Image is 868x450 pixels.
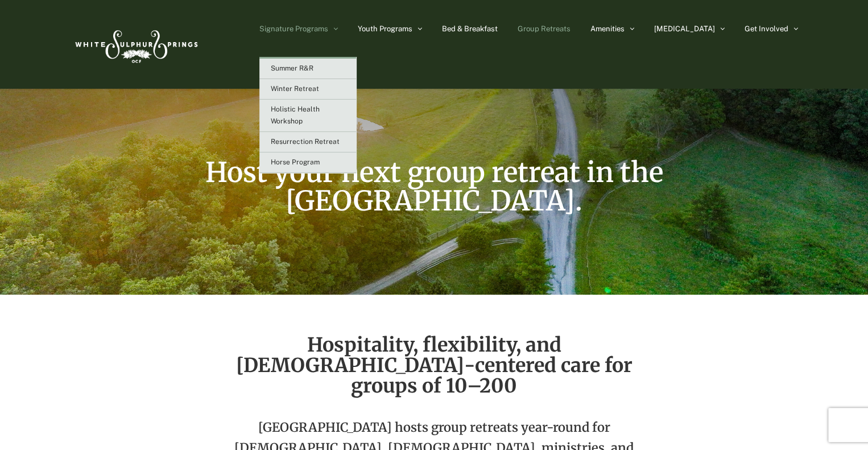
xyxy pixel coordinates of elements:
[259,79,356,100] a: Winter Retreat
[70,18,201,71] img: White Sulphur Springs Logo
[654,25,715,32] span: [MEDICAL_DATA]
[259,132,356,152] a: Resurrection Retreat
[259,59,356,79] a: Summer R&R
[259,100,356,132] a: Holistic Health Workshop
[590,25,625,32] span: Amenities
[442,25,498,32] span: Bed & Breakfast
[205,155,663,218] span: Host your next group retreat in the [GEOGRAPHIC_DATA].
[259,152,356,173] a: Horse Program
[518,25,571,32] span: Group Retreats
[271,105,320,125] span: Holistic Health Workshop
[259,25,328,32] span: Signature Programs
[271,138,340,146] span: Resurrection Retreat
[358,25,412,32] span: Youth Programs
[271,158,320,166] span: Horse Program
[221,335,647,396] h2: Hospitality, flexibility, and [DEMOGRAPHIC_DATA]-centered care for groups of 10–200
[271,64,313,72] span: Summer R&R
[745,25,788,32] span: Get Involved
[271,85,319,93] span: Winter Retreat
